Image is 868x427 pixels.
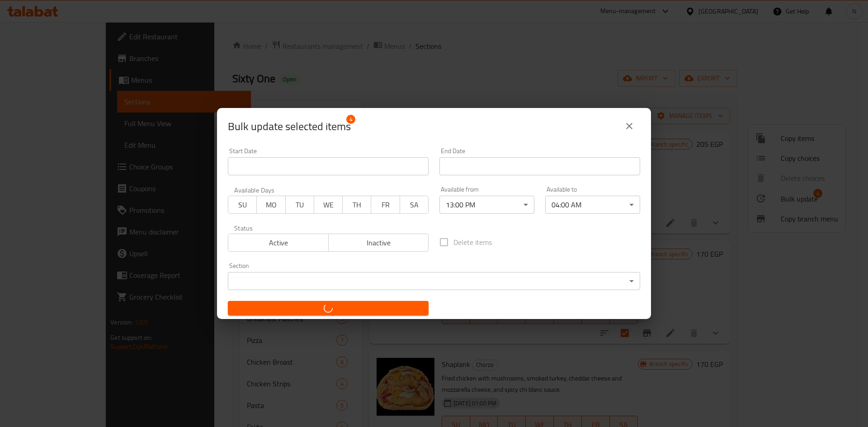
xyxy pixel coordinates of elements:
div: 13:00 PM [439,196,534,214]
span: SU [232,198,253,211]
span: MO [260,198,282,211]
button: SU [228,196,257,214]
div: 04:00 AM [545,196,640,214]
button: close [618,115,640,137]
span: WE [318,198,339,211]
button: FR [371,196,400,214]
span: Inactive [332,236,425,249]
span: FR [375,198,396,211]
button: Inactive [328,234,429,252]
span: TU [289,198,311,211]
span: Selected items count [228,119,351,134]
span: Active [232,236,325,249]
div: ​ [228,272,640,290]
button: MO [256,196,285,214]
button: WE [314,196,343,214]
button: TU [285,196,314,214]
span: Delete items [453,237,492,248]
button: SA [400,196,429,214]
span: TH [346,198,368,211]
span: 4 [346,115,355,124]
span: SA [404,198,425,211]
button: Active [228,234,329,252]
button: TH [342,196,371,214]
